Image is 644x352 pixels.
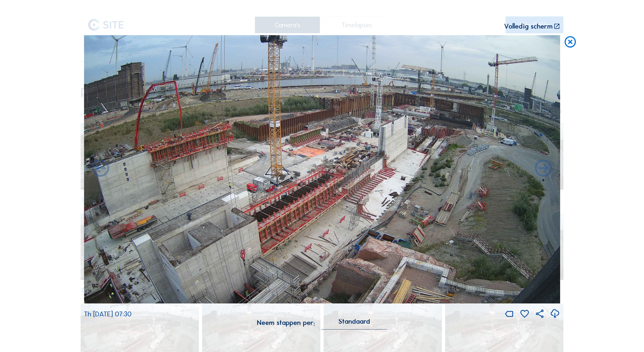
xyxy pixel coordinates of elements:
[338,319,370,324] div: Standaard
[90,159,111,179] i: Forward
[504,23,553,30] div: Volledig scherm
[533,159,554,179] i: Back
[257,319,315,326] div: Neem stappen per:
[84,310,132,318] span: Th [DATE] 07:30
[84,35,560,303] img: Image
[321,319,387,329] div: Standaard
